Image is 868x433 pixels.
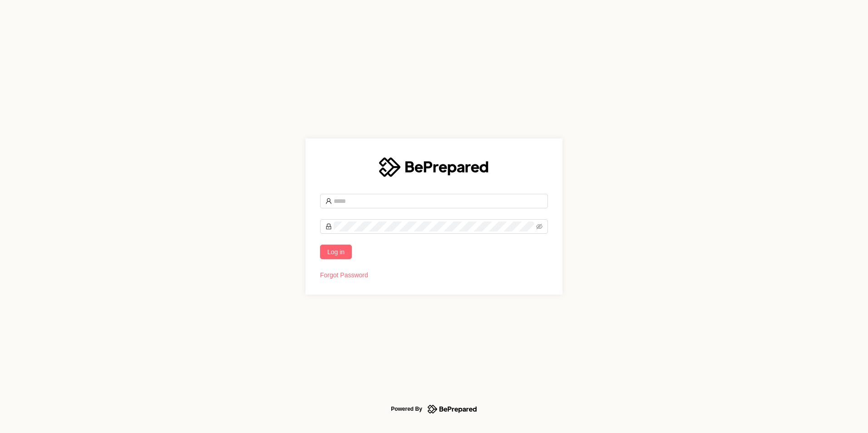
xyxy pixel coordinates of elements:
span: user [325,198,332,204]
div: Powered By [391,403,422,414]
span: Log in [327,247,345,257]
a: Forgot Password [320,271,368,279]
span: eye-invisible [536,223,542,230]
span: lock [325,223,332,230]
button: Log in [320,245,352,259]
